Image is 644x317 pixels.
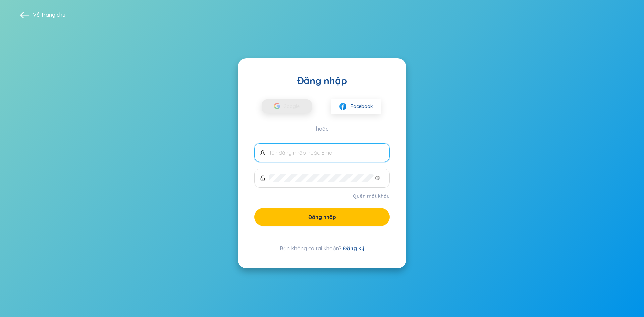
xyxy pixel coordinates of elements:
span: user [260,150,265,155]
button: Đăng nhập [254,208,390,226]
span: Về [33,11,65,18]
button: Google [262,99,312,113]
span: Facebook [351,103,373,110]
span: Google [283,99,303,113]
span: eye-invisible [375,175,380,181]
span: Đăng nhập [308,213,336,221]
a: Trang chủ [41,11,65,18]
input: Tên đăng nhập hoặc Email [269,149,384,156]
button: facebookFacebook [331,99,381,114]
div: Đăng nhập [254,74,390,87]
a: Đăng ký [343,245,364,252]
div: Bạn không có tài khoản? [254,244,390,252]
div: hoặc [254,125,390,133]
a: Quên mật khẩu [353,193,390,199]
span: lock [260,175,265,181]
img: facebook [339,102,347,111]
